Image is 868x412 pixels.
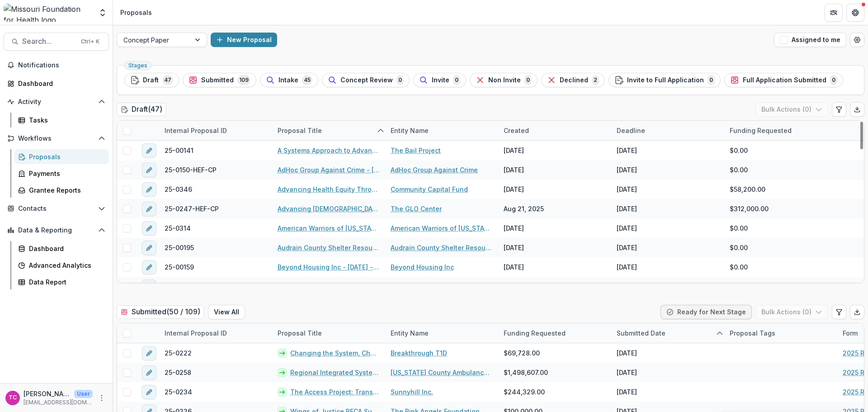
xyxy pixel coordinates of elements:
div: Grantee Reports [29,185,102,195]
button: edit [142,221,156,236]
button: Edit table settings [832,102,846,117]
a: Dashboard [14,241,109,256]
span: Concept Review [340,76,393,84]
span: 25-0247-HEF-CP [165,204,219,213]
button: New Proposal [211,33,277,47]
button: Submitted109 [183,73,256,87]
div: [DATE] [617,368,637,377]
div: Deadline [611,121,724,140]
a: Community Capital Fund [391,185,468,194]
a: Dashboard [4,76,109,91]
button: Bulk Actions (0) [755,102,828,117]
button: edit [142,163,156,177]
span: $69,728.00 [504,348,540,358]
div: Proposal Title [272,121,385,140]
div: Entity Name [385,323,498,343]
a: Breakthrough T1D [391,348,447,358]
div: Funding Requested [498,323,611,343]
span: $244,329.00 [504,387,545,397]
span: 25-0346 [165,185,192,194]
svg: sorted ascending [716,330,723,337]
div: Internal Proposal ID [159,121,272,140]
div: Funding Requested [724,126,797,135]
nav: breadcrumb [117,6,156,19]
span: Submitted [201,76,234,84]
div: [DATE] [504,282,524,291]
div: Proposal Title [272,328,327,338]
button: edit [142,346,156,360]
span: Activity [18,98,94,106]
a: Grantee Reports [14,183,109,198]
span: 25-0222 [165,348,192,358]
a: Advancing Health Equity Through Parent Voice and Advocacy [278,185,380,194]
span: 0 [830,75,837,85]
span: $1,498,607.00 [504,368,548,377]
span: 0 [524,75,532,85]
span: Workflows [18,135,94,142]
div: [DATE] [617,348,637,358]
button: edit [142,182,156,197]
div: Entity Name [385,126,434,135]
span: $0.00 [730,262,748,272]
a: Payments [14,166,109,181]
button: edit [142,385,156,399]
span: Search... [22,37,75,46]
button: Draft47 [124,73,179,87]
button: Invite0 [413,73,466,87]
div: Submitted Date [611,323,724,343]
button: Non Invite0 [470,73,538,87]
div: Created [498,121,611,140]
div: Funding Requested [498,328,571,338]
button: Concept Review0 [322,73,410,87]
div: Aug 21, 2025 [504,204,544,213]
a: American Warriors of [US_STATE], NFP - [DATE] - [DATE] Request for Concept Papers [278,223,380,233]
a: Audrain County Shelter Resource Coalition - [DATE] - [DATE] Request for Concept Papers [278,243,380,252]
div: Proposal Title [272,323,385,343]
p: User [74,390,93,398]
div: Tori Cope [9,395,17,401]
span: Non Invite [488,76,521,84]
div: Data Report [29,277,102,287]
span: Notifications [18,62,105,69]
div: [DATE] [617,243,637,252]
button: Invite to Full Application0 [609,73,721,87]
button: Open Activity [4,95,109,109]
span: 47 [162,75,173,85]
span: Invite to Full Application [627,76,704,84]
span: $0.00 [730,223,748,233]
p: [EMAIL_ADDRESS][DOMAIN_NAME] [24,398,93,407]
p: [PERSON_NAME] [24,389,71,398]
a: Bootheel Babies and Families, Inc. [391,282,493,291]
a: Audrain County Shelter Resource Coalition [391,243,493,252]
div: [DATE] [617,204,637,213]
button: View All [208,305,245,319]
div: Submitted Date [611,328,671,338]
button: Export table data [850,305,864,319]
a: Advanced Analytics [14,258,109,273]
div: Tasks [29,115,102,125]
span: 2 [592,75,599,85]
a: [US_STATE] County Ambulance District [391,368,493,377]
div: Funding Requested [724,121,837,140]
div: [DATE] [504,262,524,272]
span: $0.00 [730,146,748,155]
button: Declined2 [541,73,605,87]
button: Open Workflows [4,131,109,146]
a: Proposals [14,149,109,164]
div: [DATE] [617,262,637,272]
div: Deadline [611,126,651,135]
span: 0 [453,75,460,85]
button: Open table manager [850,33,864,47]
div: Advanced Analytics [29,260,102,270]
div: [DATE] [617,387,637,397]
div: [DATE] [504,223,524,233]
div: [DATE] [617,185,637,194]
span: Invite [432,76,449,84]
a: AdHoc Group Against Crime - [DATE] - [DATE] Request for Concept Papers [278,165,380,175]
a: The Bail Project [391,146,441,155]
div: Proposal Title [272,126,327,135]
div: Dashboard [29,244,102,253]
